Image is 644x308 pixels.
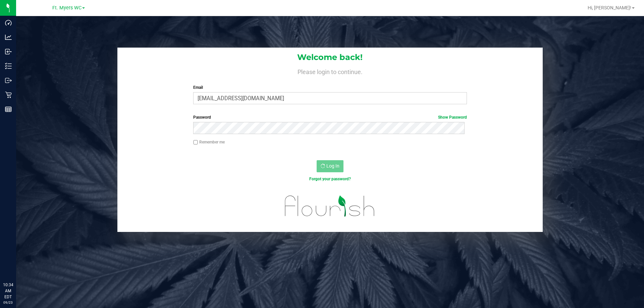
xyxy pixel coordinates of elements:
[3,300,13,305] p: 09/23
[588,5,631,10] span: Hi, [PERSON_NAME]!
[326,163,339,169] span: Log In
[193,140,198,145] input: Remember me
[5,91,12,98] inline-svg: Retail
[52,5,82,11] span: Ft. Myers WC
[309,177,351,181] a: Forgot your password?
[193,139,225,145] label: Remember me
[5,48,12,55] inline-svg: Inbound
[117,67,543,75] h4: Please login to continue.
[5,63,12,69] inline-svg: Inventory
[5,34,12,41] inline-svg: Analytics
[5,19,12,26] inline-svg: Dashboard
[117,53,543,62] h1: Welcome back!
[193,115,211,120] span: Password
[193,84,467,90] label: Email
[317,160,343,172] button: Log In
[5,106,12,113] inline-svg: Reports
[438,115,467,120] a: Show Password
[5,77,12,84] inline-svg: Outbound
[277,189,383,223] img: flourish_logo.svg
[3,282,13,300] p: 10:34 AM EDT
